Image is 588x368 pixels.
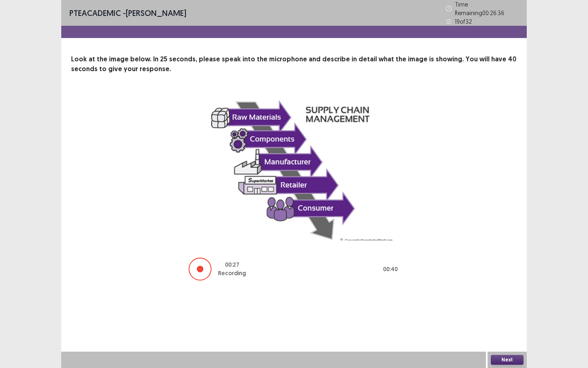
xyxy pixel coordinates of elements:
button: Next [491,355,523,365]
p: Recording [218,269,246,278]
p: Look at the image below. In 25 seconds, please speak into the microphone and describe in detail w... [71,54,517,74]
span: PTE academic [69,8,121,18]
p: 00 : 27 [225,260,239,269]
p: 00 : 40 [383,265,398,274]
img: image-description [192,94,396,240]
p: 19 of 32 [455,17,472,26]
p: - [PERSON_NAME] [69,7,186,19]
